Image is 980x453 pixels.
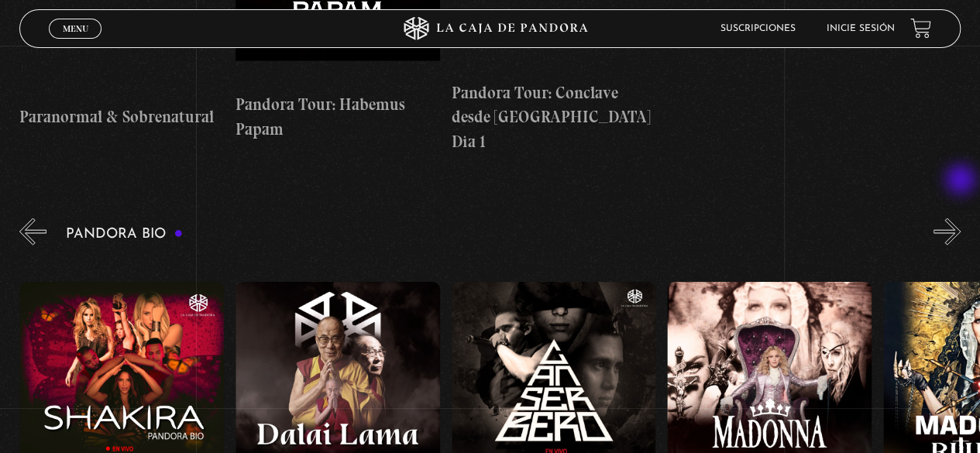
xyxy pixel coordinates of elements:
a: Inicie sesión [827,24,895,33]
h4: Pandora Tour: Habemus Papam [236,92,440,141]
h4: Paranormal & Sobrenatural [19,105,224,129]
button: Next [934,218,961,245]
h4: Pandora Tour: Conclave desde [GEOGRAPHIC_DATA] Dia 1 [452,81,656,154]
a: Suscripciones [720,24,796,33]
a: View your shopping cart [910,18,931,39]
span: Cerrar [57,36,94,47]
span: Menu [63,24,88,33]
h3: Pandora Bio [66,227,183,242]
button: Previous [19,218,46,245]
